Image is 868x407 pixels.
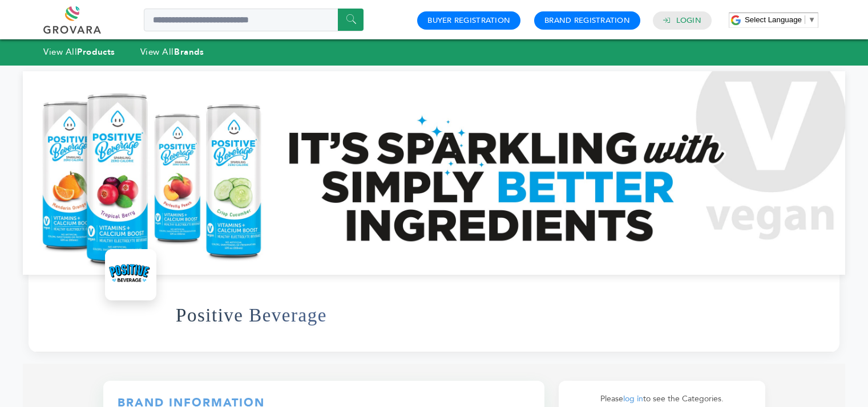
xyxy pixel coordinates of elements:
[676,15,701,26] a: Login
[174,46,204,58] strong: Brands
[544,15,630,26] a: Brand Registration
[427,15,510,26] a: Buyer Registration
[623,393,643,404] a: log in
[144,9,364,31] input: Search a product or brand...
[108,252,154,298] img: Positive Beverage Logo
[745,15,815,24] a: Select Language​
[140,46,204,58] a: View AllBrands
[43,46,115,58] a: View AllProducts
[77,46,115,58] strong: Products
[805,15,805,24] span: ​
[745,15,802,24] span: Select Language
[176,287,327,343] h1: Positive Beverage
[570,392,754,406] p: Please to see the Categories.
[808,15,815,24] span: ▼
